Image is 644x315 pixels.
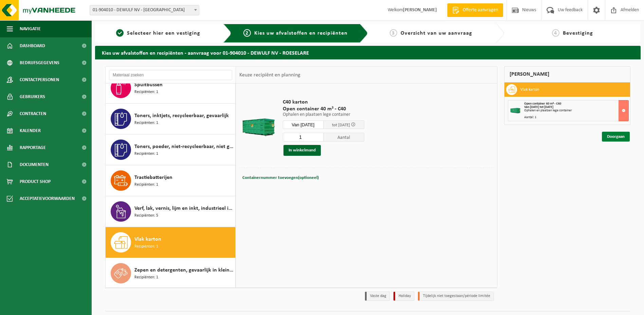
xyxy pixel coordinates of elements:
span: Tractiebatterijen [134,173,172,182]
button: Vlak karton Recipiënten: 1 [106,227,236,258]
span: C40 karton [283,99,364,106]
p: Ophalen en plaatsen lege container [283,112,364,117]
span: Offerte aanvragen [461,7,500,14]
span: Recipiënten: 1 [134,243,158,250]
h2: Kies uw afvalstoffen en recipiënten - aanvraag voor 01-904010 - DEWULF NV - ROESELARE [95,46,641,59]
span: 1 [116,29,124,37]
span: Toners, poeder, niet-recycleerbaar, niet gevaarlijk [134,143,234,151]
strong: [PERSON_NAME] [403,7,437,13]
span: Documenten [20,156,49,173]
span: Containernummer toevoegen(optioneel) [242,175,319,180]
span: Spuitbussen [134,81,163,89]
a: Offerte aanvragen [447,3,503,17]
li: Vaste dag [365,292,390,301]
button: Containernummer toevoegen(optioneel) [242,173,319,183]
span: Acceptatievoorwaarden [20,190,75,207]
a: Doorgaan [602,132,630,142]
span: Product Shop [20,173,51,190]
span: tot [DATE] [332,123,350,127]
span: Recipiënten: 1 [134,274,158,281]
button: Tractiebatterijen Recipiënten: 1 [106,165,236,196]
span: Contactpersonen [20,71,59,88]
button: Zepen en detergenten, gevaarlijk in kleinverpakking Recipiënten: 1 [106,258,236,289]
span: Verf, lak, vernis, lijm en inkt, industrieel in kleinverpakking [134,204,234,212]
span: Recipiënten: 1 [134,151,158,157]
button: In winkelmand [283,145,321,156]
input: Selecteer datum [283,121,324,129]
li: Holiday [393,292,415,301]
button: Verf, lak, vernis, lijm en inkt, industrieel in kleinverpakking Recipiënten: 5 [106,196,236,227]
span: Recipiënten: 5 [134,212,158,219]
li: Tijdelijk niet toegestaan/période limitée [418,292,494,301]
span: Gebruikers [20,88,45,105]
span: 3 [390,29,397,37]
span: Selecteer hier een vestiging [127,31,200,36]
button: Spuitbussen Recipiënten: 1 [106,73,236,104]
span: Overzicht van uw aanvraag [401,31,472,36]
span: Rapportage [20,139,46,156]
span: Kalender [20,122,41,139]
strong: Van [DATE] tot [DATE] [524,105,553,109]
span: 01-904010 - DEWULF NV - ROESELARE [90,5,199,15]
span: Vlak karton [134,235,161,243]
span: Recipiënten: 1 [134,89,158,95]
span: Bevestiging [563,31,593,36]
div: [PERSON_NAME] [504,66,630,82]
span: Contracten [20,105,46,122]
button: Toners, poeder, niet-recycleerbaar, niet gevaarlijk Recipiënten: 1 [106,134,236,165]
span: Recipiënten: 1 [134,120,158,126]
h3: Vlak karton [520,84,539,95]
span: 01-904010 - DEWULF NV - ROESELARE [90,5,199,15]
span: Open container 40 m³ - C40 [524,102,561,106]
span: 2 [243,29,251,37]
span: Dashboard [20,37,45,54]
span: Recipiënten: 1 [134,182,158,188]
div: Keuze recipiënt en planning [236,67,304,84]
span: Zepen en detergenten, gevaarlijk in kleinverpakking [134,266,234,274]
button: Toners, inktjets, recycleerbaar, gevaarlijk Recipiënten: 1 [106,104,236,134]
span: Navigatie [20,20,41,37]
a: 1Selecteer hier een vestiging [98,29,218,37]
span: Aantal [324,133,364,142]
input: Materiaal zoeken [109,70,232,80]
span: Kies uw afvalstoffen en recipiënten [254,31,348,36]
span: Toners, inktjets, recycleerbaar, gevaarlijk [134,112,229,120]
span: Open container 40 m³ - C40 [283,106,364,112]
span: Bedrijfsgegevens [20,54,59,71]
span: 4 [552,29,559,37]
div: Aantal: 1 [524,116,628,119]
div: Ophalen en plaatsen lege container [524,109,628,112]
